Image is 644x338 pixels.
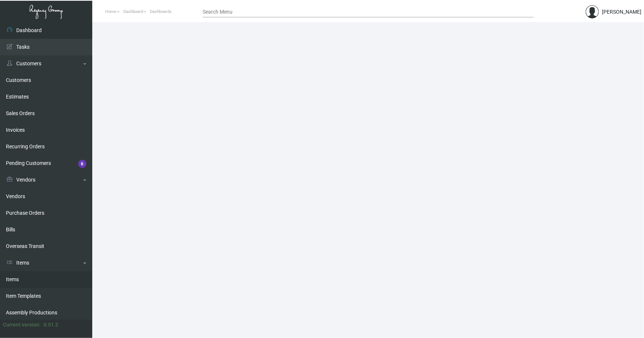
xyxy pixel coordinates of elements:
div: Current version: [3,321,41,329]
img: admin@bootstrapmaster.com [586,5,599,18]
span: Home [105,9,116,14]
span: Dashboards [150,9,172,14]
div: 0.51.2 [44,321,58,329]
div: [PERSON_NAME] [602,8,641,16]
span: Dashboard [123,9,143,14]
